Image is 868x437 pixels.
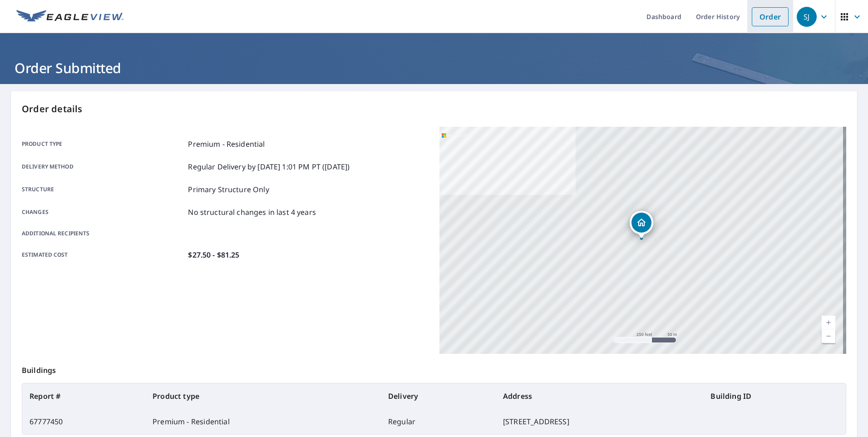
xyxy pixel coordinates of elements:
p: Premium - Residential [188,139,265,149]
div: SJ [797,7,817,27]
th: Report # [22,383,145,409]
td: Premium - Residential [145,409,381,434]
h1: Order Submitted [11,59,857,77]
th: Building ID [703,383,846,409]
a: Order [752,7,789,26]
p: Structure [22,184,184,195]
p: Changes [22,207,184,218]
p: Additional recipients [22,229,184,238]
p: Estimated cost [22,249,184,260]
p: $27.50 - $81.25 [188,249,239,260]
p: Delivery method [22,161,184,172]
p: No structural changes in last 4 years [188,207,316,218]
p: Product type [22,139,184,149]
td: Regular [381,409,496,434]
th: Address [496,383,703,409]
a: Current Level 17, Zoom Out [822,329,835,343]
img: EV Logo [16,10,123,24]
p: Buildings [22,354,846,383]
td: 67777450 [22,409,145,434]
a: Current Level 17, Zoom In [822,316,835,329]
th: Delivery [381,383,496,409]
td: [STREET_ADDRESS] [496,409,703,434]
div: Dropped pin, building 1, Residential property, 5528 Outlook St Mission, KS 66202 [630,211,653,239]
th: Product type [145,383,381,409]
p: Regular Delivery by [DATE] 1:01 PM PT ([DATE]) [188,161,350,172]
p: Primary Structure Only [188,184,269,195]
p: Order details [22,102,846,116]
